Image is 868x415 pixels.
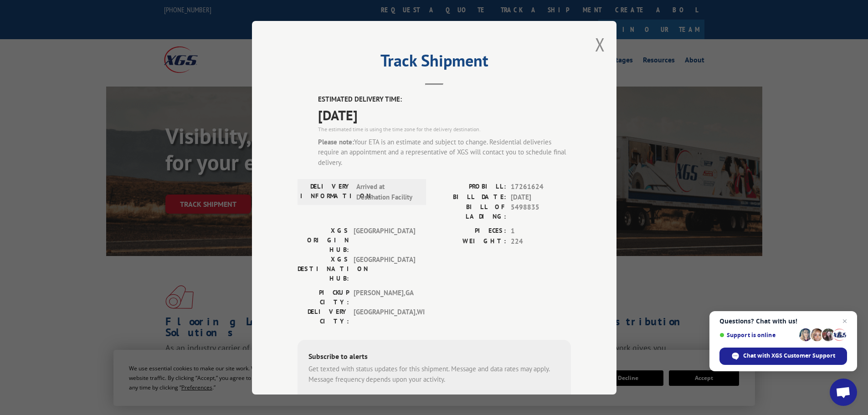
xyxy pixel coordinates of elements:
strong: Please note: [318,137,354,146]
label: PIECES: [434,226,506,236]
span: [GEOGRAPHIC_DATA] , WI [354,307,415,326]
span: 224 [511,236,571,246]
label: DELIVERY INFORMATION: [300,182,352,202]
div: Open chat [830,379,857,406]
span: [GEOGRAPHIC_DATA] [354,255,415,283]
button: Close modal [595,32,605,56]
div: Subscribe to alerts [308,351,560,364]
label: BILL OF LADING: [434,202,506,221]
div: Chat with XGS Customer Support [719,348,847,365]
div: Your ETA is an estimate and subject to change. Residential deliveries require an appointment and ... [318,137,571,168]
div: Get texted with status updates for this shipment. Message and data rates may apply. Message frequ... [308,364,560,384]
span: [DATE] [511,192,571,202]
label: DELIVERY CITY: [298,307,349,326]
span: 5498835 [511,202,571,221]
span: Support is online [719,332,796,338]
span: 1 [511,226,571,236]
span: Chat with XGS Customer Support [743,352,835,360]
span: Arrived at Destination Facility [356,182,418,202]
span: 17261624 [511,182,571,192]
label: XGS DESTINATION HUB: [298,255,349,283]
h2: Track Shipment [298,54,571,72]
label: WEIGHT: [434,236,506,246]
span: Close chat [839,316,850,327]
span: [GEOGRAPHIC_DATA] [354,226,415,255]
div: The estimated time is using the time zone for the delivery destination. [318,125,571,133]
label: XGS ORIGIN HUB: [298,226,349,255]
span: [DATE] [318,104,571,125]
span: [PERSON_NAME] , GA [354,288,415,307]
label: PROBILL: [434,182,506,192]
label: BILL DATE: [434,192,506,202]
label: PICKUP CITY: [298,288,349,307]
span: Questions? Chat with us! [719,318,847,325]
label: ESTIMATED DELIVERY TIME: [318,94,571,105]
